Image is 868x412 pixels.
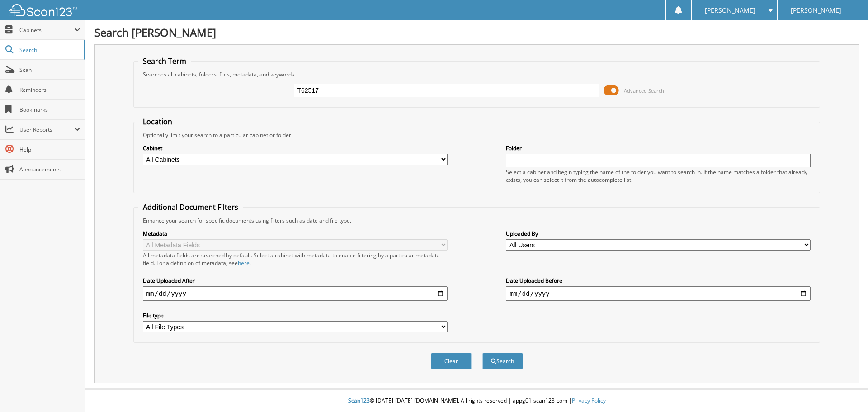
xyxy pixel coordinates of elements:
div: Enhance your search for specific documents using filters such as date and file type. [138,217,816,224]
span: Announcements [19,166,80,173]
input: start [143,286,448,301]
div: Optionally limit your search to a particular cabinet or folder [138,131,816,139]
label: Date Uploaded After [143,277,448,284]
label: Folder [506,144,811,152]
span: [PERSON_NAME] [791,8,841,13]
img: scan123-logo-white.svg [9,4,77,16]
a: here [238,259,250,267]
span: [PERSON_NAME] [705,8,755,13]
span: Cabinets [19,26,74,34]
label: Uploaded By [506,230,811,237]
h1: Search [PERSON_NAME] [94,25,859,40]
div: All metadata fields are searched by default. Select a cabinet with metadata to enable filtering b... [143,251,448,267]
a: Privacy Policy [572,397,606,404]
legend: Search Term [138,56,191,66]
div: Select a cabinet and begin typing the name of the folder you want to search in. If the name match... [506,168,811,184]
span: Reminders [19,86,80,94]
span: Scan123 [348,397,370,404]
label: Date Uploaded Before [506,277,811,284]
iframe: Chat Widget [823,369,868,412]
button: Search [482,353,523,369]
legend: Location [138,117,177,127]
span: Scan [19,66,80,74]
span: Help [19,146,80,153]
span: Bookmarks [19,106,80,114]
span: Advanced Search [624,87,664,94]
div: Searches all cabinets, folders, files, metadata, and keywords [138,71,816,78]
button: Clear [431,353,472,369]
span: User Reports [19,126,74,133]
label: File type [143,312,448,319]
legend: Additional Document Filters [138,202,243,212]
label: Cabinet [143,144,448,152]
span: Search [19,46,79,54]
input: end [506,286,811,301]
label: Metadata [143,230,448,237]
div: © [DATE]-[DATE] [DOMAIN_NAME]. All rights reserved | appg01-scan123-com | [85,390,868,412]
